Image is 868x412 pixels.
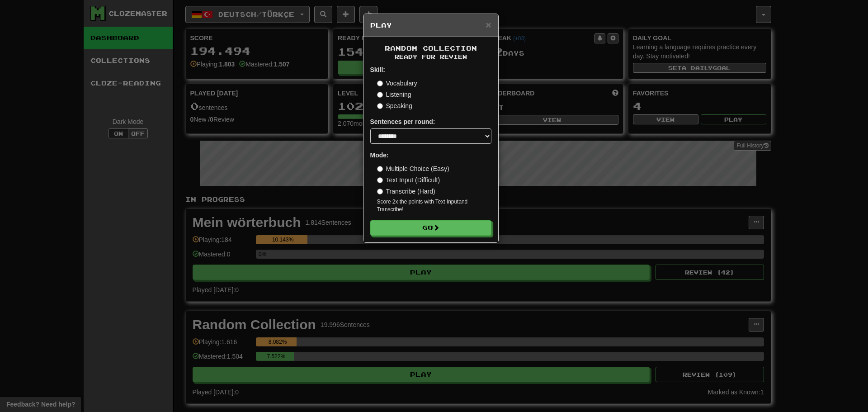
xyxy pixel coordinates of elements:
label: Multiple Choice (Easy) [377,164,449,173]
span: × [486,19,491,30]
h5: Play [370,21,491,30]
span: Random Collection [385,44,477,52]
label: Text Input (Difficult) [377,175,440,185]
label: Vocabulary [377,79,417,88]
input: Vocabulary [377,81,383,86]
label: Listening [377,90,411,99]
strong: Skill: [370,66,385,73]
button: Close [486,20,491,29]
small: Ready for Review [370,53,491,61]
input: Transcribe (Hard) [377,189,383,194]
button: Go [370,220,491,236]
input: Text Input (Difficult) [377,177,383,183]
label: Speaking [377,101,412,110]
strong: Mode: [370,152,389,159]
input: Listening [377,92,383,98]
label: Transcribe (Hard) [377,187,435,196]
input: Speaking [377,103,383,109]
label: Sentences per round: [370,117,435,126]
input: Multiple Choice (Easy) [377,166,383,172]
small: Score 2x the points with Text Input and Transcribe ! [377,198,491,213]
